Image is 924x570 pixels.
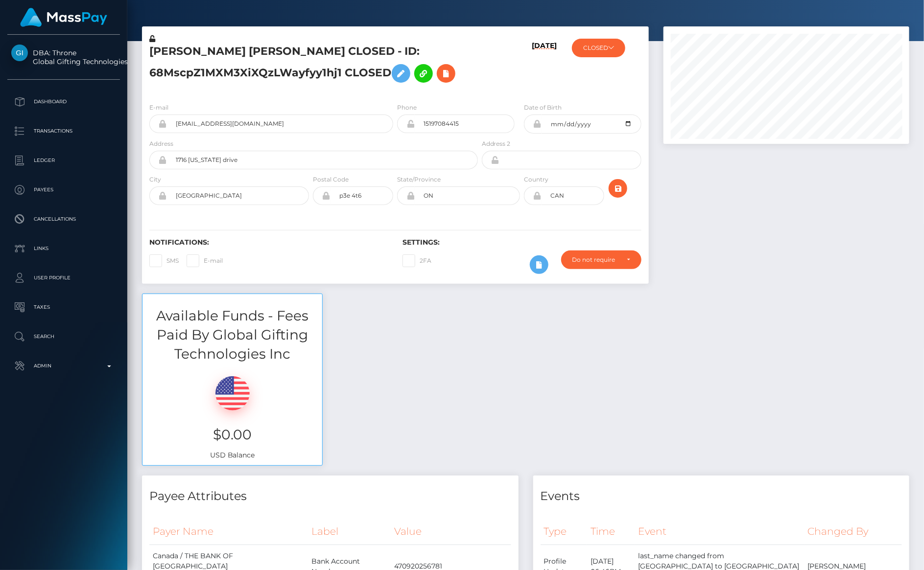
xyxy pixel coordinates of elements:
label: Address 2 [482,139,511,148]
label: Phone [397,103,417,112]
h4: Payee Attributes [149,488,511,505]
h4: Events [541,488,902,505]
label: City [149,175,161,184]
label: State/Province [397,175,441,184]
a: Ledger [7,148,120,173]
a: Dashboard [7,90,120,114]
label: 2FA [403,254,431,267]
p: Search [11,329,116,344]
div: Do not require [572,256,619,264]
p: Taxes [11,300,116,315]
button: Do not require [561,251,641,269]
button: CLOSED [572,39,625,57]
h6: Notifications: [149,238,388,247]
label: E-mail [187,254,223,267]
th: Label [308,518,391,545]
p: Transactions [11,124,116,138]
label: E-mail [149,103,168,112]
p: Dashboard [11,94,116,109]
a: Taxes [7,295,120,319]
a: Transactions [7,119,120,143]
label: Address [149,139,173,148]
div: USD Balance [142,364,322,465]
img: Global Gifting Technologies Inc [11,45,28,61]
label: SMS [149,254,179,267]
h5: [PERSON_NAME] [PERSON_NAME] CLOSED - ID: 68MscpZ1MXM3XiXQzLWayfyy1hj1 CLOSED [149,44,473,88]
th: Event [635,518,805,545]
a: User Profile [7,266,120,290]
a: Links [7,236,120,261]
th: Type [541,518,588,545]
a: Admin [7,354,120,378]
th: Value [391,518,511,545]
h3: Available Funds - Fees Paid By Global Gifting Technologies Inc [142,306,322,364]
label: Country [524,175,548,184]
p: Cancellations [11,212,116,227]
h6: Settings: [403,238,641,247]
p: Payees [11,182,116,197]
a: Cancellations [7,207,120,231]
span: DBA: Throne Global Gifting Technologies Inc [7,48,120,66]
label: Postal Code [313,175,349,184]
img: USD.png [215,376,250,410]
p: User Profile [11,271,116,285]
p: Admin [11,359,116,373]
label: Date of Birth [524,103,562,112]
th: Payer Name [149,518,308,545]
th: Changed By [805,518,902,545]
p: Ledger [11,153,116,168]
a: Search [7,324,120,349]
th: Time [587,518,635,545]
h6: [DATE] [532,42,557,91]
p: Links [11,241,116,256]
img: MassPay Logo [20,8,107,27]
a: Payees [7,178,120,202]
h3: $0.00 [150,425,315,444]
